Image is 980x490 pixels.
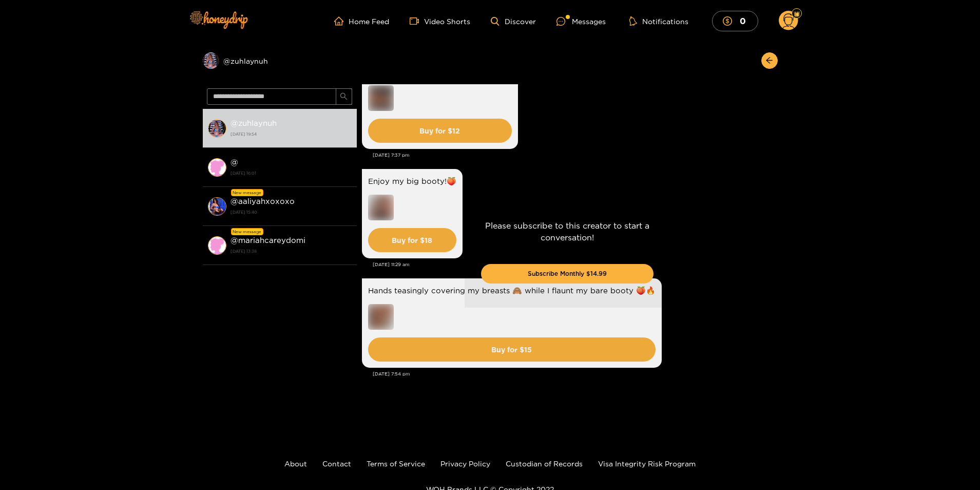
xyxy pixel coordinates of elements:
strong: @ aaliyahxoxoxo [230,197,295,205]
span: arrow-left [765,56,773,65]
strong: [DATE] 15:40 [230,208,352,217]
a: Custodian of Records [506,460,583,467]
div: Messages [556,15,606,27]
strong: @ [230,158,238,166]
strong: [DATE] 13:38 [230,247,352,256]
strong: [DATE] 16:01 [230,168,352,178]
a: Discover [491,17,535,26]
a: Video Shorts [410,16,470,26]
span: home [334,16,349,26]
strong: [DATE] 19:54 [230,129,352,139]
a: Visa Integrity Risk Program [598,460,696,467]
img: conversation [208,119,226,138]
span: search [340,92,348,101]
mark: 0 [738,15,747,26]
strong: @ zuhlaynuh [230,119,277,127]
img: Fan Level [794,11,800,17]
div: New message [231,228,263,235]
strong: @ mariahcareydomi [230,236,305,244]
div: @zuhlaynuh [203,52,357,69]
img: conversation [208,197,226,216]
button: 0 [712,11,758,31]
span: video-camera [410,16,424,26]
button: arrow-left [761,52,778,69]
a: Home Feed [334,16,389,26]
button: search [336,88,352,105]
img: conversation [208,158,226,177]
a: Contact [322,460,351,467]
a: Privacy Policy [440,460,490,467]
div: New message [231,189,263,196]
button: Notifications [626,16,691,26]
img: conversation [208,236,226,255]
a: Terms of Service [367,460,425,467]
button: Subscribe Monthly $14.99 [481,264,654,284]
a: About [284,460,307,467]
p: Please subscribe to this creator to start a conversation! [481,220,654,243]
span: dollar [723,16,737,26]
